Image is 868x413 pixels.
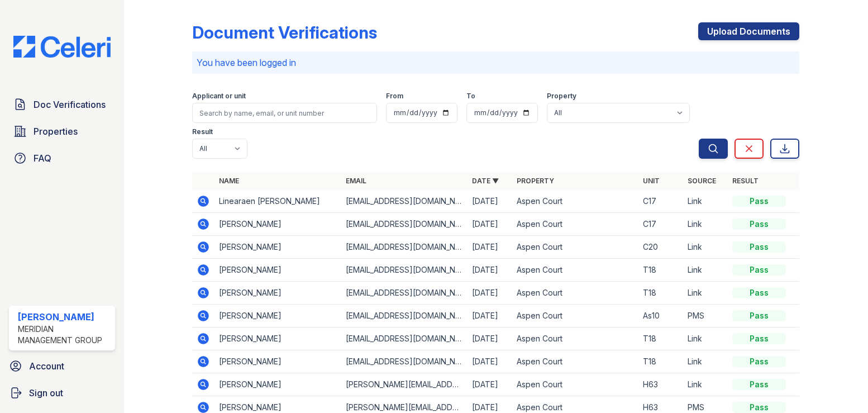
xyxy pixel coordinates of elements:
td: Aspen Court [512,327,638,350]
a: Property [517,177,554,185]
div: Pass [732,333,786,344]
td: Aspen Court [512,305,638,327]
td: [DATE] [468,190,512,213]
label: Result [192,127,213,136]
a: Name [219,177,239,185]
label: Property [547,92,576,101]
a: Result [732,177,759,185]
span: Properties [34,125,78,138]
label: From [386,92,403,101]
td: [PERSON_NAME] [214,305,341,327]
td: Aspen Court [512,236,638,259]
div: Pass [732,310,786,321]
div: [PERSON_NAME] [18,310,111,324]
td: Link [683,282,728,305]
div: Document Verifications [192,22,377,42]
td: Aspen Court [512,190,638,213]
span: FAQ [34,151,51,165]
td: As10 [638,305,683,327]
td: [EMAIL_ADDRESS][DOMAIN_NAME] [341,305,468,327]
td: Link [683,236,728,259]
div: Pass [732,196,786,207]
a: Account [4,355,120,377]
td: Link [683,350,728,373]
div: Pass [732,356,786,367]
td: C17 [638,190,683,213]
td: [EMAIL_ADDRESS][DOMAIN_NAME] [341,213,468,236]
td: [EMAIL_ADDRESS][DOMAIN_NAME] [341,350,468,373]
div: Pass [732,379,786,390]
td: Link [683,213,728,236]
span: Account [29,359,64,373]
td: [PERSON_NAME][EMAIL_ADDRESS][DOMAIN_NAME] [341,373,468,396]
a: FAQ [9,147,115,169]
p: You have been logged in [197,56,795,69]
td: Aspen Court [512,373,638,396]
td: Link [683,373,728,396]
td: [PERSON_NAME] [214,236,341,259]
a: Unit [643,177,660,185]
label: Applicant or unit [192,92,246,101]
td: [DATE] [468,350,512,373]
td: [PERSON_NAME] [214,282,341,305]
td: [PERSON_NAME] [214,327,341,350]
a: Email [346,177,366,185]
td: C20 [638,236,683,259]
div: Meridian Management Group [18,324,111,346]
td: Link [683,327,728,350]
td: [EMAIL_ADDRESS][DOMAIN_NAME] [341,327,468,350]
td: PMS [683,305,728,327]
img: CE_Logo_Blue-a8612792a0a2168367f1c8372b55b34899dd931a85d93a1a3d3e32e68fde9ad4.png [4,36,120,58]
a: Properties [9,120,115,143]
td: [DATE] [468,259,512,282]
td: Aspen Court [512,350,638,373]
td: [DATE] [468,213,512,236]
td: T18 [638,259,683,282]
td: T18 [638,350,683,373]
td: [EMAIL_ADDRESS][DOMAIN_NAME] [341,236,468,259]
td: Aspen Court [512,213,638,236]
div: Pass [732,219,786,230]
input: Search by name, email, or unit number [192,103,377,123]
a: Source [688,177,716,185]
a: Sign out [4,382,120,404]
a: Doc Verifications [9,93,115,116]
span: Doc Verifications [34,98,106,111]
td: T18 [638,327,683,350]
td: H63 [638,373,683,396]
td: [EMAIL_ADDRESS][DOMAIN_NAME] [341,190,468,213]
td: [DATE] [468,236,512,259]
div: Pass [732,402,786,413]
td: [PERSON_NAME] [214,213,341,236]
td: [PERSON_NAME] [214,350,341,373]
td: Aspen Court [512,282,638,305]
a: Date ▼ [472,177,499,185]
a: Upload Documents [698,22,799,40]
td: [DATE] [468,373,512,396]
td: [DATE] [468,282,512,305]
td: [EMAIL_ADDRESS][DOMAIN_NAME] [341,282,468,305]
div: Pass [732,264,786,276]
td: Aspen Court [512,259,638,282]
span: Sign out [29,386,63,400]
td: C17 [638,213,683,236]
td: [DATE] [468,305,512,327]
td: T18 [638,282,683,305]
label: To [466,92,475,101]
td: [DATE] [468,327,512,350]
td: [EMAIL_ADDRESS][DOMAIN_NAME] [341,259,468,282]
td: Link [683,259,728,282]
td: Linearaen [PERSON_NAME] [214,190,341,213]
div: Pass [732,241,786,253]
td: [PERSON_NAME] [214,373,341,396]
td: Link [683,190,728,213]
div: Pass [732,287,786,298]
td: [PERSON_NAME] [214,259,341,282]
